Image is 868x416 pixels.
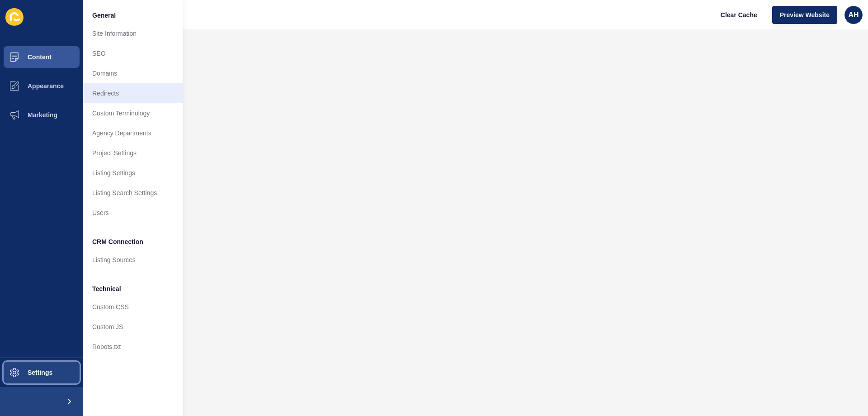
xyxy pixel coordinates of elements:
a: Custom Terminology [83,103,183,123]
a: Listing Settings [83,163,183,183]
span: CRM Connection [92,237,143,246]
span: Preview Website [780,10,830,19]
a: Users [83,203,183,223]
span: Technical [92,284,121,293]
a: Project Settings [83,143,183,163]
a: Custom CSS [83,297,183,317]
a: SEO [83,43,183,63]
button: Clear Cache [713,6,765,24]
a: Domains [83,63,183,83]
button: Preview Website [772,6,837,24]
a: Listing Sources [83,250,183,270]
a: Agency Departments [83,123,183,143]
span: AH [848,10,859,19]
span: Clear Cache [721,10,757,19]
a: Custom JS [83,317,183,337]
a: Listing Search Settings [83,183,183,203]
span: General [92,11,116,20]
a: Site Information [83,24,183,43]
a: Robots.txt [83,337,183,357]
a: Redirects [83,83,183,103]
